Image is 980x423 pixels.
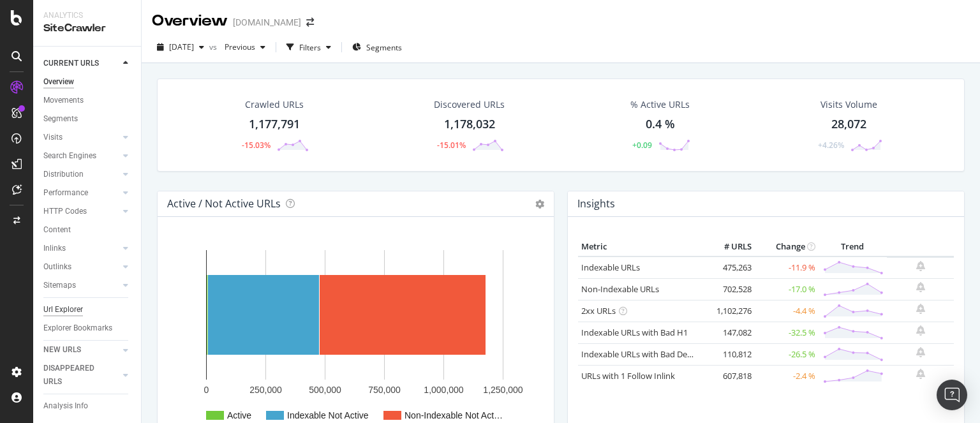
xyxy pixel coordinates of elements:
[43,322,112,335] div: Explorer Bookmarks
[581,348,720,360] a: Indexable URLs with Bad Description
[209,41,219,52] span: vs
[818,140,844,151] div: +4.26%
[43,112,132,126] a: Segments
[937,380,967,410] div: Open Intercom Messenger
[578,237,704,256] th: Metric
[704,300,755,322] td: 1,102,276
[577,195,615,212] h4: Insights
[43,223,71,237] div: Content
[242,140,271,151] div: -15.03%
[43,260,119,274] a: Outlinks
[646,116,675,133] div: 0.4 %
[169,41,194,52] span: 2025 Aug. 24th
[43,343,119,357] a: NEW URLS
[249,116,300,133] div: 1,177,791
[43,57,99,70] div: CURRENT URLS
[233,16,301,29] div: [DOMAIN_NAME]
[43,362,119,389] a: DISAPPEARED URLS
[43,186,119,200] a: Performance
[755,365,819,387] td: -2.4 %
[437,140,466,151] div: -15.01%
[43,205,87,218] div: HTTP Codes
[43,131,119,144] a: Visits
[820,98,877,111] div: Visits Volume
[43,303,132,316] a: Url Explorer
[167,195,281,212] h4: Active / Not Active URLs
[916,369,925,379] div: bell-plus
[43,21,131,36] div: SiteCrawler
[43,75,74,89] div: Overview
[704,343,755,365] td: 110,812
[43,149,119,163] a: Search Engines
[43,303,83,316] div: Url Explorer
[43,205,119,218] a: HTTP Codes
[43,242,119,255] a: Inlinks
[434,98,505,111] div: Discovered URLs
[43,75,132,89] a: Overview
[43,94,84,107] div: Movements
[755,343,819,365] td: -26.5 %
[916,304,925,314] div: bell-plus
[704,237,755,256] th: # URLS
[405,410,503,420] text: Non-Indexable Not Act…
[581,262,640,273] a: Indexable URLs
[43,149,96,163] div: Search Engines
[309,385,341,395] text: 500,000
[152,10,228,32] div: Overview
[43,343,81,357] div: NEW URLS
[43,131,63,144] div: Visits
[424,385,463,395] text: 1,000,000
[755,256,819,279] td: -11.9 %
[299,42,321,53] div: Filters
[43,186,88,200] div: Performance
[43,94,132,107] a: Movements
[249,385,282,395] text: 250,000
[152,37,209,57] button: [DATE]
[366,42,402,53] span: Segments
[704,256,755,279] td: 475,263
[287,410,369,420] text: Indexable Not Active
[916,261,925,271] div: bell-plus
[245,98,304,111] div: Crawled URLs
[347,37,407,57] button: Segments
[219,41,255,52] span: Previous
[916,325,925,336] div: bell-plus
[916,347,925,357] div: bell-plus
[281,37,336,57] button: Filters
[43,322,132,335] a: Explorer Bookmarks
[755,322,819,343] td: -32.5 %
[581,370,675,382] a: URLs with 1 Follow Inlink
[581,305,616,316] a: 2xx URLs
[632,140,652,151] div: +0.09
[704,322,755,343] td: 147,082
[704,365,755,387] td: 607,818
[43,362,108,389] div: DISAPPEARED URLS
[43,242,66,255] div: Inlinks
[704,278,755,300] td: 702,528
[43,10,131,21] div: Analytics
[204,385,209,395] text: 0
[819,237,887,256] th: Trend
[581,283,659,295] a: Non-Indexable URLs
[43,399,88,413] div: Analysis Info
[43,223,132,237] a: Content
[535,200,544,209] i: Options
[43,112,78,126] div: Segments
[755,278,819,300] td: -17.0 %
[43,168,119,181] a: Distribution
[755,237,819,256] th: Change
[831,116,866,133] div: 28,072
[755,300,819,322] td: -4.4 %
[219,37,271,57] button: Previous
[916,282,925,292] div: bell-plus
[227,410,251,420] text: Active
[43,260,71,274] div: Outlinks
[368,385,401,395] text: 750,000
[43,168,84,181] div: Distribution
[483,385,523,395] text: 1,250,000
[630,98,690,111] div: % Active URLs
[444,116,495,133] div: 1,178,032
[43,57,119,70] a: CURRENT URLS
[43,399,132,413] a: Analysis Info
[581,327,688,338] a: Indexable URLs with Bad H1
